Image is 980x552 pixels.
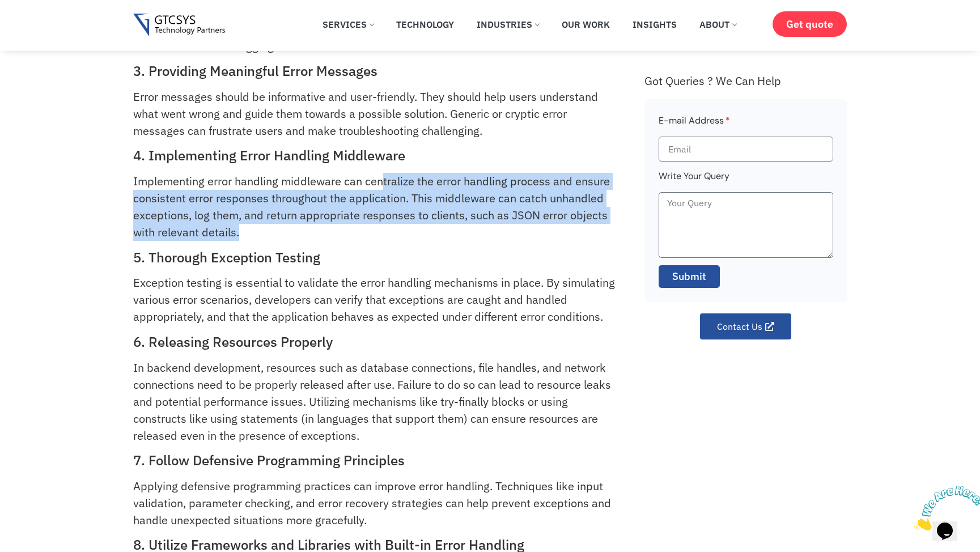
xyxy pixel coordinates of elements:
div: Got Queries ? We Can Help [644,74,847,88]
a: Technology [388,12,463,37]
a: Industries [468,12,548,37]
h2: 6. Releasing Resources Properly [133,334,619,350]
p: Applying defensive programming practices can improve error handling. Techniques like input valida... [133,478,619,529]
img: Chat attention grabber [5,5,75,49]
a: Our Work [553,12,618,37]
p: Implementing error handling middleware can centralize the error handling process and ensure consi... [133,173,619,241]
a: Get quote [773,11,847,37]
input: Email [659,137,833,162]
h2: 5. Thorough Exception Testing [133,249,619,266]
h2: 3. Providing Meaningful Error Messages [133,63,619,79]
label: E-mail Address [659,113,730,137]
h2: 7. Follow Defensive Programming Principles [133,452,619,469]
span: Submit [672,269,706,284]
a: Contact Us [700,313,791,339]
label: Write Your Query [659,169,729,192]
span: Get quote [786,18,833,30]
iframe: chat widget [910,481,980,535]
button: Submit [659,265,720,288]
h2: 4. Implementing Error Handling Middleware [133,147,619,164]
a: About [691,12,745,37]
img: Gtcsys logo [133,14,226,37]
p: Error messages should be informative and user-friendly. They should help users understand what we... [133,88,619,139]
p: In backend development, resources such as database connections, file handles, and network connect... [133,359,619,444]
form: Faq Form [659,113,833,295]
p: Exception testing is essential to validate the error handling mechanisms in place. By simulating ... [133,274,619,325]
a: Insights [624,12,685,37]
span: Contact Us [717,322,762,331]
a: Services [314,12,382,37]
